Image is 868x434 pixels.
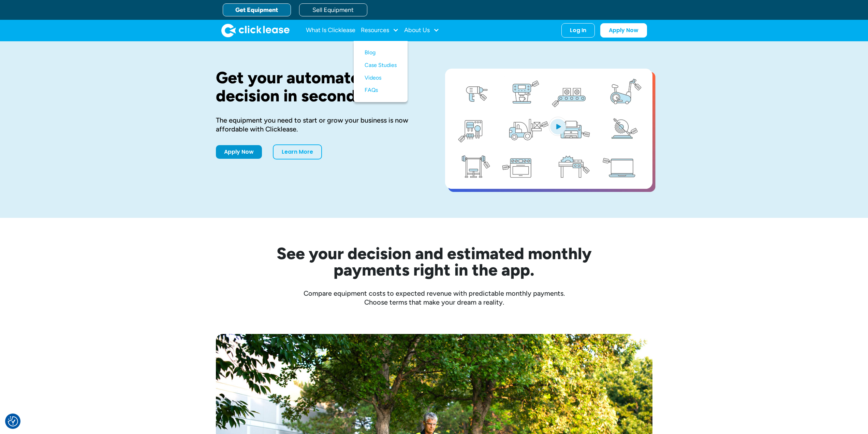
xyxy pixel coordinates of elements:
[306,24,355,37] a: What Is Clicklease
[216,69,423,105] h1: Get your automated decision in seconds.
[365,84,397,97] a: FAQs
[8,416,18,426] img: Revisit consent button
[221,24,290,37] a: home
[549,117,567,136] img: Blue play button logo on a light blue circular background
[445,69,652,189] a: open lightbox
[216,289,652,307] div: Compare equipment costs to expected revenue with predictable monthly payments. Choose terms that ...
[8,416,18,426] button: Consent Preferences
[299,3,367,16] a: Sell Equipment
[221,24,290,37] img: Clicklease logo
[273,144,322,159] a: Learn More
[243,245,625,278] h2: See your decision and estimated monthly payments right in the app.
[404,24,439,37] div: About Us
[570,27,586,34] div: Log In
[361,24,399,37] div: Resources
[223,3,291,16] a: Get Equipment
[216,145,262,159] a: Apply Now
[354,41,408,102] nav: Resources
[365,46,397,59] a: Blog
[600,23,647,38] a: Apply Now
[365,59,397,72] a: Case Studies
[365,72,397,84] a: Videos
[216,116,423,134] div: The equipment you need to start or grow your business is now affordable with Clicklease.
